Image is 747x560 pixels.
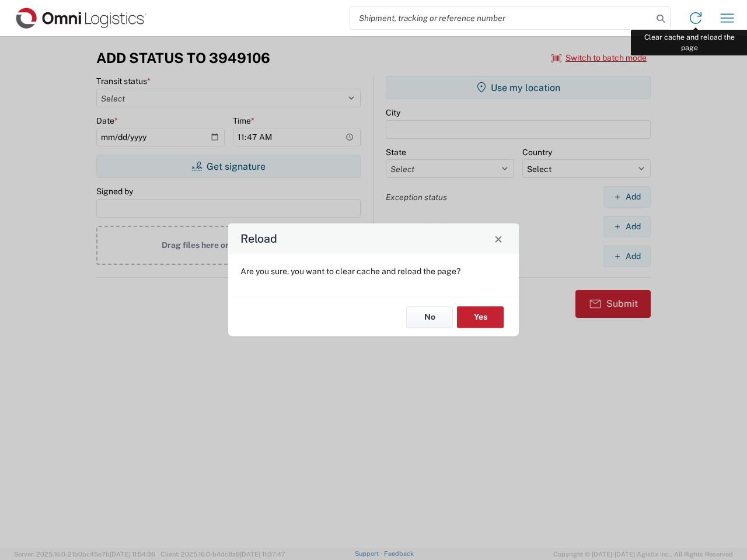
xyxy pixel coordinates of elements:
p: Are you sure, you want to clear cache and reload the page? [240,266,507,276]
button: No [406,306,453,328]
button: Close [490,230,507,247]
input: Shipment, tracking or reference number [350,7,652,29]
button: Yes [457,306,504,328]
h4: Reload [240,230,277,247]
